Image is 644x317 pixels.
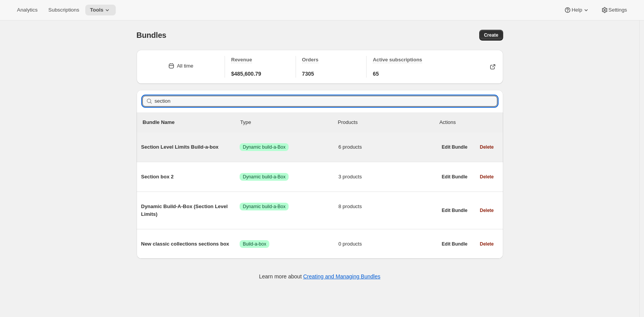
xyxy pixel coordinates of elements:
span: Help [571,7,582,13]
span: 7305 [302,70,314,78]
div: Products [338,119,436,126]
span: 3 products [338,173,437,181]
a: Creating and Managing Bundles [303,273,380,280]
button: Delete [475,205,498,216]
div: Actions [439,119,497,126]
input: Filter bundles [155,96,497,107]
span: Delete [480,144,494,150]
span: Edit Bundle [442,207,468,214]
button: Tools [85,5,116,15]
span: Section Level Limits Build-a-box [141,143,240,151]
button: Analytics [12,5,42,15]
span: Subscriptions [48,7,79,13]
span: 8 products [338,203,437,210]
button: Settings [596,5,632,15]
button: Help [559,5,594,15]
span: $485,600.79 [231,70,261,78]
span: Tools [90,7,103,13]
span: Dynamic build-a-Box [243,144,286,150]
span: 0 products [338,240,437,248]
span: Delete [480,174,494,180]
span: Analytics [17,7,37,13]
p: Learn more about [259,273,380,280]
span: Build-a-box [243,241,266,247]
span: Create [484,32,498,38]
button: Edit Bundle [437,205,472,216]
button: Edit Bundle [437,239,472,249]
div: Type [240,119,338,126]
span: Dynamic Build-A-Box (Section Level Limits) [141,203,240,218]
button: Delete [475,142,498,153]
button: Delete [475,239,498,249]
span: Edit Bundle [442,174,468,180]
button: Edit Bundle [437,171,472,182]
span: Dynamic build-a-Box [243,203,286,210]
button: Edit Bundle [437,142,472,153]
span: Edit Bundle [442,144,468,150]
span: Revenue [231,57,252,63]
p: Bundle Name [143,119,240,126]
span: Orders [302,57,319,63]
span: 65 [373,70,379,78]
span: Section box 2 [141,173,240,181]
span: Edit Bundle [442,241,468,247]
span: 6 products [338,143,437,151]
span: New classic collections sections box [141,240,240,248]
button: Subscriptions [44,5,84,15]
button: Delete [475,171,498,182]
div: All time [177,62,193,70]
span: Delete [480,241,494,247]
span: Dynamic build-a-Box [243,174,286,180]
button: Create [479,30,503,41]
span: Active subscriptions [373,57,422,63]
span: Delete [480,207,494,214]
span: Bundles [137,31,167,39]
span: Settings [609,7,627,13]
